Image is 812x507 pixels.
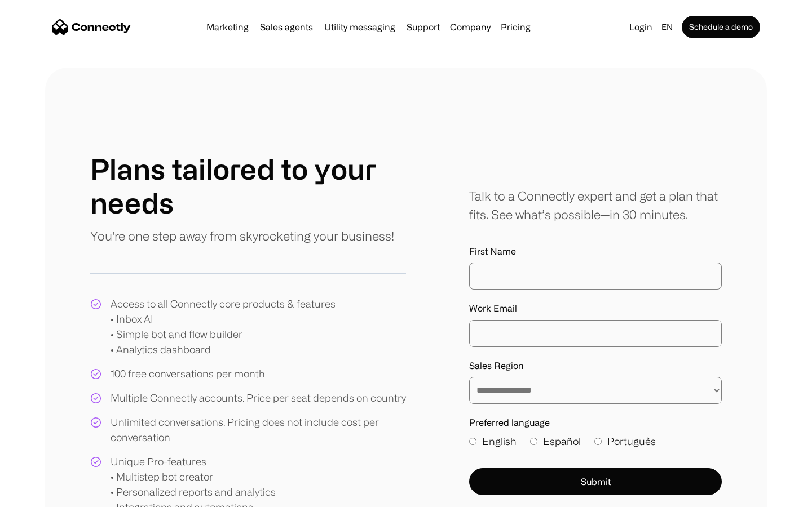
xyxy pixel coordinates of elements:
div: Talk to a Connectly expert and get a plan that fits. See what’s possible—in 30 minutes. [469,186,722,224]
input: English [469,438,476,445]
a: Pricing [496,23,535,32]
aside: Language selected: English [11,486,68,503]
label: Work Email [469,303,722,314]
input: Español [530,438,537,445]
a: home [52,19,131,35]
label: First Name [469,246,722,257]
div: Unlimited conversations. Pricing does not include cost per conversation [111,415,406,445]
div: Company [447,19,494,35]
input: Português [594,438,602,445]
div: Company [450,19,491,35]
a: Support [402,23,444,32]
div: 100 free conversations per month [111,366,265,381]
label: English [469,434,517,449]
label: Português [594,434,656,449]
a: Schedule a demo [682,16,760,38]
label: Preferred language [469,417,722,428]
div: en [657,19,679,35]
a: Utility messaging [320,23,400,32]
div: en [661,19,673,35]
a: Sales agents [255,23,317,32]
div: Access to all Connectly core products & features • Inbox AI • Simple bot and flow builder • Analy... [111,296,336,357]
label: Español [530,434,581,449]
p: You're one step away from skyrocketing your business! [90,226,394,245]
a: Marketing [202,23,253,32]
ul: Language list [23,487,68,503]
a: Login [625,19,657,35]
h1: Plans tailored to your needs [90,152,406,220]
button: Submit [469,468,722,495]
label: Sales Region [469,361,722,371]
div: Multiple Connectly accounts. Price per seat depends on country [111,390,406,406]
